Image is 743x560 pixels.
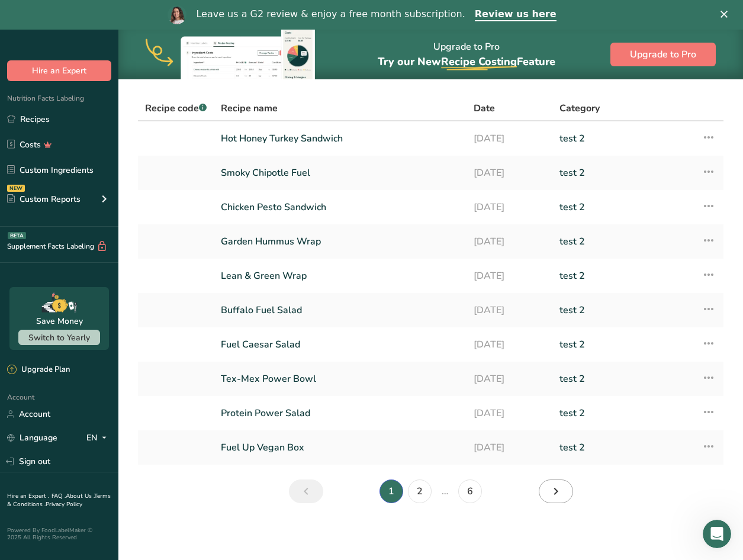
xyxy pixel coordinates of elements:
div: Powered By FoodLabelMaker © 2025 All Rights Reserved [7,527,111,541]
a: Smoky Chipotle Fuel [221,160,459,185]
a: Fuel Up Vegan Box [221,435,459,460]
div: Upgrade to Pro [378,30,555,79]
a: test 2 [559,263,687,288]
a: [DATE] [474,435,545,460]
a: Next page [539,479,573,503]
div: EN [86,431,111,445]
iframe: Intercom live chat [703,520,731,548]
a: [DATE] [474,160,545,185]
div: Custom Reports [7,193,81,205]
a: Chicken Pesto Sandwich [221,195,459,220]
button: Switch to Yearly [18,330,100,345]
span: Category [559,101,600,115]
a: [DATE] [474,229,545,254]
a: [DATE] [474,366,545,391]
div: Upgrade Plan [7,364,70,376]
a: test 2 [559,298,687,323]
span: Try our New Feature [378,54,555,69]
a: test 2 [559,366,687,391]
a: Tex-Mex Power Bowl [221,366,459,391]
a: [DATE] [474,263,545,288]
a: test 2 [559,126,687,151]
button: Hire an Expert [7,60,111,81]
a: FAQ . [52,492,66,500]
img: Profile image for Reem [168,5,186,24]
span: Switch to Yearly [28,332,90,343]
div: Leave us a G2 review & enjoy a free month subscription. [196,8,465,20]
span: Recipe code [145,102,207,115]
a: [DATE] [474,126,545,151]
a: Garden Hummus Wrap [221,229,459,254]
button: Upgrade to Pro [610,43,716,66]
div: Save Money [36,315,83,327]
a: Page 6. [458,479,482,503]
a: Hire an Expert . [7,492,49,500]
a: Language [7,427,57,448]
a: test 2 [559,160,687,185]
a: test 2 [559,332,687,357]
div: Close [721,11,732,18]
a: Buffalo Fuel Salad [221,298,459,323]
a: test 2 [559,435,687,460]
div: BETA [8,232,26,239]
a: test 2 [559,401,687,426]
a: Privacy Policy [46,500,82,508]
span: Upgrade to Pro [630,47,696,62]
a: test 2 [559,229,687,254]
a: [DATE] [474,332,545,357]
a: [DATE] [474,195,545,220]
span: Recipe Costing [441,54,517,69]
a: Page 2. [408,479,432,503]
img: costing-banner-img.503cc26.webp [146,30,323,79]
a: Review us here [475,8,557,21]
div: NEW [7,185,25,192]
a: Protein Power Salad [221,401,459,426]
a: About Us . [66,492,94,500]
span: Recipe name [221,101,278,115]
a: Lean & Green Wrap [221,263,459,288]
span: Date [474,101,495,115]
a: test 2 [559,195,687,220]
a: [DATE] [474,401,545,426]
a: Previous page [289,479,323,503]
a: Fuel Caesar Salad [221,332,459,357]
a: Hot Honey Turkey Sandwich [221,126,459,151]
a: Terms & Conditions . [7,492,111,508]
a: [DATE] [474,298,545,323]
